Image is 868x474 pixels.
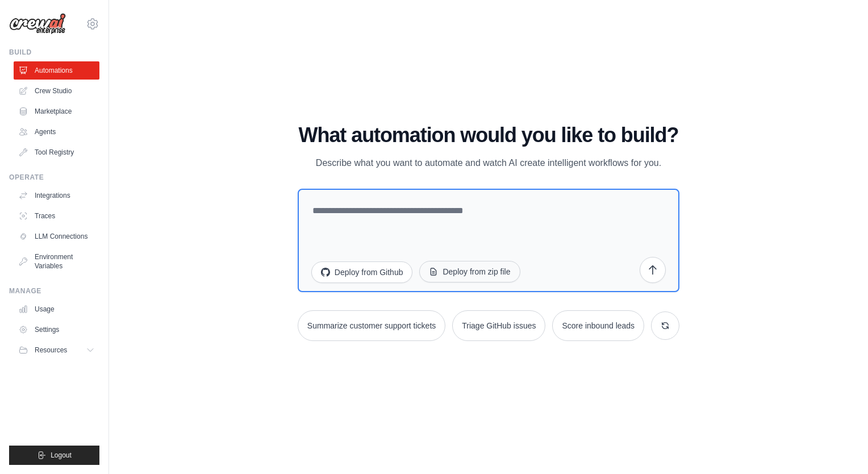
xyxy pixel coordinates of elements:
[811,419,868,474] iframe: Chat Widget
[14,321,99,339] a: Settings
[9,48,99,57] div: Build
[14,300,99,318] a: Usage
[14,123,99,141] a: Agents
[9,286,99,296] div: Manage
[14,207,99,225] a: Traces
[14,61,99,80] a: Automations
[14,227,99,246] a: LLM Connections
[14,143,99,161] a: Tool Registry
[9,173,99,182] div: Operate
[35,346,67,355] span: Resources
[298,156,679,171] p: Describe what you want to automate and watch AI create intelligent workflows for you.
[14,186,99,205] a: Integrations
[51,451,72,460] span: Logout
[452,310,545,341] button: Triage GitHub issues
[298,310,445,341] button: Summarize customer support tickets
[14,248,99,275] a: Environment Variables
[9,446,99,465] button: Logout
[552,310,644,341] button: Score inbound leads
[9,13,66,35] img: Logo
[14,102,99,120] a: Marketplace
[14,341,99,359] button: Resources
[419,261,520,282] button: Deploy from zip file
[298,124,679,147] h1: What automation would you like to build?
[311,261,413,283] button: Deploy from Github
[14,82,99,100] a: Crew Studio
